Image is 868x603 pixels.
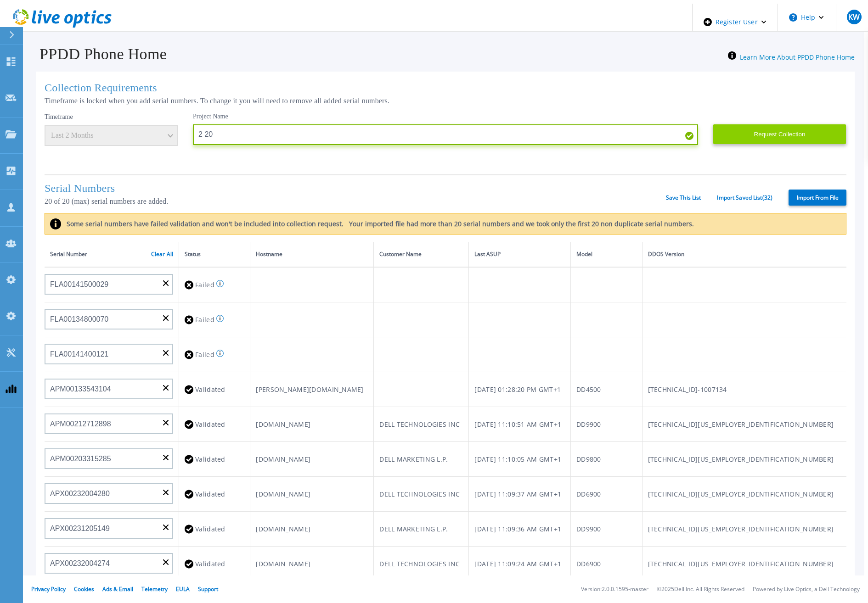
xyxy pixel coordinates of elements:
[176,585,190,593] a: EULA
[571,512,642,547] td: DD9900
[185,486,244,502] div: Validated
[45,197,666,206] p: 20 of 20 (max) serial numbers are added.
[740,53,855,61] a: Learn More About PPDD Phone Home
[657,586,744,592] li: © 2025 Dell Inc. All Rights Reserved
[374,242,469,267] th: Customer Name
[185,346,244,363] div: Failed
[374,547,469,581] td: DELL TECHNOLOGIES INC
[642,407,846,442] td: [TECHNICAL_ID][US_EMPLOYER_IDENTIFICATION_NUMBER]
[469,477,571,512] td: [DATE] 11:09:37 AM GMT+1
[151,251,173,257] a: Clear All
[45,344,173,364] input: Enter Serial Number
[642,512,846,547] td: [TECHNICAL_ID][US_EMPLOYER_IDENTIFICATION_NUMBER]
[185,381,244,398] div: Validated
[45,553,173,574] input: Enter Serial Number
[469,512,571,547] td: [DATE] 11:09:36 AM GMT+1
[250,407,374,442] td: [DOMAIN_NAME]
[45,97,846,105] p: Timeframe is locked when you add serial numbers. To change it you will need to remove all added s...
[344,219,694,228] label: Your imported file had more than 20 serial numbers and we took only the first 20 non duplicate se...
[45,413,173,434] input: Enter Serial Number
[250,512,374,547] td: [DOMAIN_NAME]
[45,518,173,539] input: Enter Serial Number
[642,442,846,477] td: [TECHNICAL_ID][US_EMPLOYER_IDENTIFICATION_NUMBER]
[250,372,374,407] td: [PERSON_NAME][DOMAIN_NAME]
[571,442,642,477] td: DD9800
[469,442,571,477] td: [DATE] 11:10:05 AM GMT+1
[31,585,66,593] a: Privacy Policy
[848,13,860,21] span: KW
[374,442,469,477] td: DELL MARKETING L.P.
[753,586,860,592] li: Powered by Live Optics, a Dell Technology
[102,585,133,593] a: Ads & Email
[185,276,244,293] div: Failed
[642,547,846,581] td: [TECHNICAL_ID][US_EMPLOYER_IDENTIFICATION_NUMBER]
[778,4,835,31] button: Help
[469,372,571,407] td: [DATE] 01:28:20 PM GMT+1
[374,512,469,547] td: DELL MARKETING L.P.
[581,586,648,592] li: Version: 2.0.0.1595-master
[45,82,846,94] h1: Collection Requirements
[198,585,218,593] a: Support
[27,45,167,63] h1: PPDD Phone Home
[374,477,469,512] td: DELL TECHNOLOGIES INC
[45,483,173,504] input: Enter Serial Number
[642,372,846,407] td: [TECHNICAL_ID]-1007134
[469,407,571,442] td: [DATE] 11:10:51 AM GMT+1
[45,379,173,399] input: Enter Serial Number
[642,477,846,512] td: [TECHNICAL_ID][US_EMPLOYER_IDENTIFICATION_NUMBER]
[141,585,168,593] a: Telemetry
[193,124,698,145] input: Enter Project Name
[374,407,469,442] td: DELL TECHNOLOGIES INC
[45,274,173,295] input: Enter Serial Number
[666,195,701,201] a: Save This List
[45,182,666,195] h1: Serial Numbers
[250,477,374,512] td: [DOMAIN_NAME]
[193,113,228,120] label: Project Name
[185,520,244,537] div: Validated
[50,249,173,259] div: Serial Number
[185,451,244,468] div: Validated
[571,547,642,581] td: DD6900
[642,242,846,267] th: DDOS Version
[571,242,642,267] th: Model
[571,477,642,512] td: DD6900
[250,442,374,477] td: [DOMAIN_NAME]
[185,555,244,572] div: Validated
[45,113,73,121] label: Timeframe
[789,190,846,206] label: Import From File
[61,219,344,228] label: Some serial numbers have failed validation and won't be included into collection request.
[717,195,772,201] a: Import Saved List ( 32 )
[713,124,846,145] button: Request Collection
[250,547,374,581] td: [DOMAIN_NAME]
[185,416,244,433] div: Validated
[74,585,94,593] a: Cookies
[45,448,173,469] input: Enter Serial Number
[185,311,244,328] div: Failed
[45,309,173,329] input: Enter Serial Number
[469,547,571,581] td: [DATE] 11:09:24 AM GMT+1
[250,242,374,267] th: Hostname
[571,372,642,407] td: DD4500
[179,242,250,267] th: Status
[571,407,642,442] td: DD9900
[469,242,571,267] th: Last ASUP
[693,4,778,40] div: Register User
